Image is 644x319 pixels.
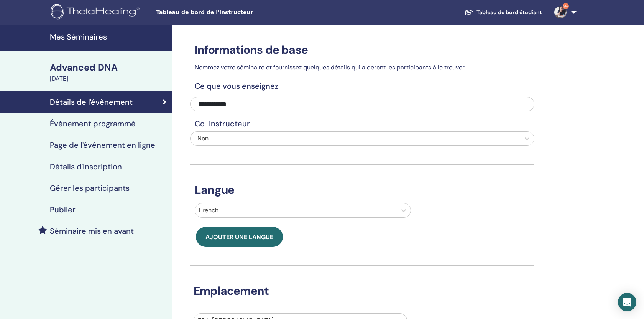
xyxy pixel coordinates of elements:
h4: Détails de l'évènement [50,98,133,107]
h4: Événement programmé [50,119,136,128]
span: Non [197,134,209,142]
h3: Emplacement [189,284,524,298]
h4: Publier [50,205,76,214]
div: Open Intercom Messenger [618,293,636,311]
img: default.jpg [554,6,567,18]
button: Ajouter une langue [196,227,283,247]
img: logo.png [51,4,142,21]
div: Advanced DNA [50,61,168,74]
span: Tableau de bord de l'instructeur [156,8,271,17]
h4: Détails d'inscription [50,162,122,171]
img: graduation-cap-white.svg [464,9,473,15]
p: Nommez votre séminaire et fournissez quelques détails qui aideront les participants à le trouver. [190,63,534,72]
h4: Séminaire mis en avant [50,226,134,236]
a: Advanced DNA[DATE] [45,61,172,83]
span: Ajouter une langue [205,233,273,241]
div: [DATE] [50,74,168,83]
h4: Page de l'événement en ligne [50,140,155,150]
h3: Langue [190,183,534,197]
h4: Mes Séminaires [50,32,168,41]
h3: Informations de base [190,43,534,57]
a: Tableau de bord étudiant [458,5,548,20]
h4: Gérer les participants [50,183,130,193]
h4: Co-instructeur [190,119,534,128]
span: 9+ [563,3,569,9]
h4: Ce que vous enseignez [190,81,534,91]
